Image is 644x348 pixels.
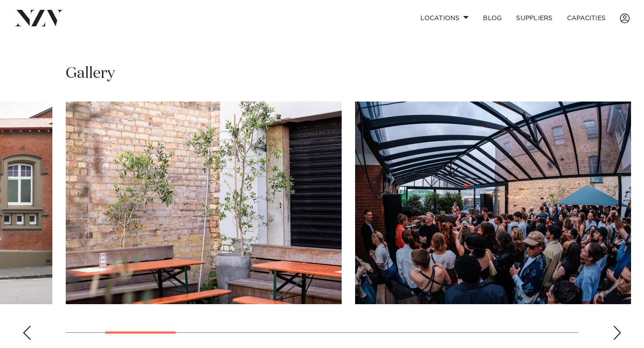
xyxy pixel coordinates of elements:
[66,64,115,84] h2: Gallery
[413,8,476,28] a: Locations
[66,102,342,304] swiper-slide: 2 / 13
[476,8,509,28] a: BLOG
[355,102,631,304] swiper-slide: 3 / 13
[560,8,613,28] a: Capacities
[509,8,559,28] a: SUPPLIERS
[14,10,63,26] img: nzv-logo.png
